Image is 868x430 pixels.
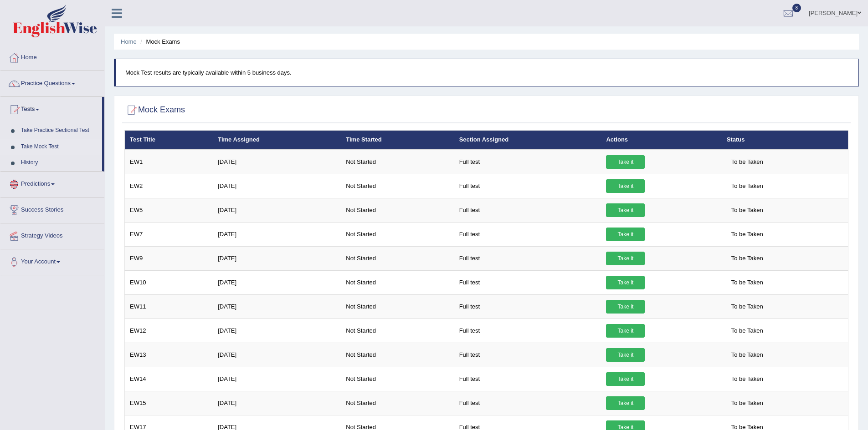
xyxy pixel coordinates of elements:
[454,391,601,415] td: Full test
[454,343,601,367] td: Full test
[125,198,213,222] td: EW5
[454,246,601,270] td: Full test
[727,300,768,314] span: To be Taken
[0,249,104,272] a: Your Account
[606,203,645,217] a: Take it
[606,252,645,265] a: Take it
[121,38,137,45] a: Home
[341,294,454,319] td: Not Started
[213,391,341,415] td: [DATE]
[213,319,341,343] td: [DATE]
[125,222,213,246] td: EW7
[125,150,213,174] td: EW1
[606,372,645,386] a: Take it
[213,367,341,391] td: [DATE]
[727,324,768,338] span: To be Taken
[0,45,104,68] a: Home
[125,270,213,294] td: EW10
[341,391,454,415] td: Not Started
[792,4,801,12] span: 8
[124,103,185,117] h2: Mock Exams
[213,294,341,319] td: [DATE]
[601,131,721,150] th: Actions
[454,319,601,343] td: Full test
[606,396,645,410] a: Take it
[213,174,341,198] td: [DATE]
[138,37,180,46] li: Mock Exams
[606,348,645,362] a: Take it
[454,150,601,174] td: Full test
[727,276,768,289] span: To be Taken
[341,131,454,150] th: Time Started
[213,270,341,294] td: [DATE]
[125,68,849,77] p: Mock Test results are typically available within 5 business days.
[17,139,102,155] a: Take Mock Test
[213,246,341,270] td: [DATE]
[722,131,848,150] th: Status
[727,372,768,386] span: To be Taken
[0,71,104,94] a: Practice Questions
[125,131,213,150] th: Test Title
[213,198,341,222] td: [DATE]
[606,155,645,169] a: Take it
[125,391,213,415] td: EW15
[606,300,645,314] a: Take it
[125,174,213,198] td: EW2
[17,155,102,171] a: History
[727,396,768,410] span: To be Taken
[0,97,102,120] a: Tests
[213,150,341,174] td: [DATE]
[727,228,768,241] span: To be Taken
[125,294,213,319] td: EW11
[341,222,454,246] td: Not Started
[727,252,768,265] span: To be Taken
[17,122,102,139] a: Take Practice Sectional Test
[213,131,341,150] th: Time Assigned
[0,197,104,220] a: Success Stories
[727,348,768,362] span: To be Taken
[454,131,601,150] th: Section Assigned
[341,174,454,198] td: Not Started
[125,367,213,391] td: EW14
[454,294,601,319] td: Full test
[454,174,601,198] td: Full test
[454,222,601,246] td: Full test
[341,343,454,367] td: Not Started
[454,198,601,222] td: Full test
[341,246,454,270] td: Not Started
[125,246,213,270] td: EW9
[341,367,454,391] td: Not Started
[341,319,454,343] td: Not Started
[341,150,454,174] td: Not Started
[606,179,645,193] a: Take it
[606,228,645,241] a: Take it
[454,270,601,294] td: Full test
[213,343,341,367] td: [DATE]
[125,343,213,367] td: EW13
[606,276,645,289] a: Take it
[0,223,104,246] a: Strategy Videos
[341,270,454,294] td: Not Started
[341,198,454,222] td: Not Started
[454,367,601,391] td: Full test
[125,319,213,343] td: EW12
[213,222,341,246] td: [DATE]
[727,179,768,193] span: To be Taken
[727,155,768,169] span: To be Taken
[727,203,768,217] span: To be Taken
[606,324,645,338] a: Take it
[0,172,104,194] a: Predictions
